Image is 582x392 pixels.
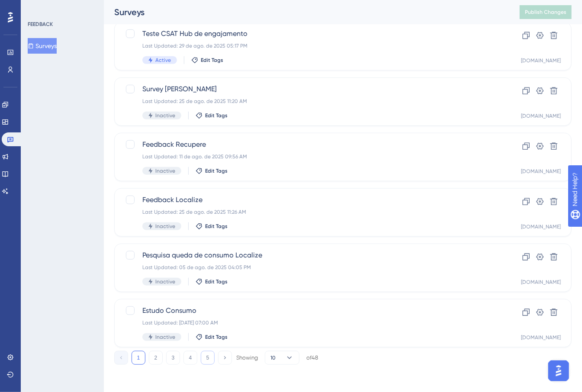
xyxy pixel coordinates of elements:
[142,42,474,49] div: Last Updated: 29 de ago. de 2025 05:17 PM
[142,29,474,39] span: Teste CSAT Hub de engajamento
[521,334,561,341] div: [DOMAIN_NAME]
[196,167,228,174] button: Edit Tags
[155,112,175,119] span: Inactive
[149,351,163,365] button: 2
[306,354,318,362] div: of 48
[183,351,197,365] button: 4
[205,112,228,119] span: Edit Tags
[155,167,175,174] span: Inactive
[196,334,228,341] button: Edit Tags
[205,334,228,341] span: Edit Tags
[205,223,228,230] span: Edit Tags
[196,112,228,119] button: Edit Tags
[142,153,474,160] div: Last Updated: 11 de ago. de 2025 09:56 AM
[142,195,474,205] span: Feedback Localize
[142,250,474,260] span: Pesquisa queda de consumo Localize
[142,264,474,271] div: Last Updated: 05 de ago. de 2025 04:05 PM
[191,57,223,64] button: Edit Tags
[155,223,175,230] span: Inactive
[28,21,53,28] div: FEEDBACK
[546,358,572,384] iframe: UserGuiding AI Assistant Launcher
[155,57,171,64] span: Active
[142,139,474,150] span: Feedback Recupere
[521,223,561,230] div: [DOMAIN_NAME]
[201,351,215,365] button: 5
[20,2,54,13] span: Need Help?
[521,112,561,119] div: [DOMAIN_NAME]
[236,354,258,362] div: Showing
[155,334,175,341] span: Inactive
[155,278,175,285] span: Inactive
[142,319,474,326] div: Last Updated: [DATE] 07:00 AM
[142,84,474,94] span: Survey [PERSON_NAME]
[142,209,474,215] div: Last Updated: 25 de ago. de 2025 11:26 AM
[196,278,228,285] button: Edit Tags
[201,57,223,64] span: Edit Tags
[525,9,566,16] span: Publish Changes
[142,305,474,316] span: Estudo Consumo
[114,6,498,18] div: Surveys
[196,223,228,230] button: Edit Tags
[28,38,57,54] button: Surveys
[132,351,145,365] button: 1
[205,167,228,174] span: Edit Tags
[521,279,561,286] div: [DOMAIN_NAME]
[270,354,276,361] span: 10
[205,278,228,285] span: Edit Tags
[265,351,299,365] button: 10
[521,168,561,175] div: [DOMAIN_NAME]
[520,5,572,19] button: Publish Changes
[521,57,561,64] div: [DOMAIN_NAME]
[166,351,180,365] button: 3
[142,98,474,105] div: Last Updated: 25 de ago. de 2025 11:20 AM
